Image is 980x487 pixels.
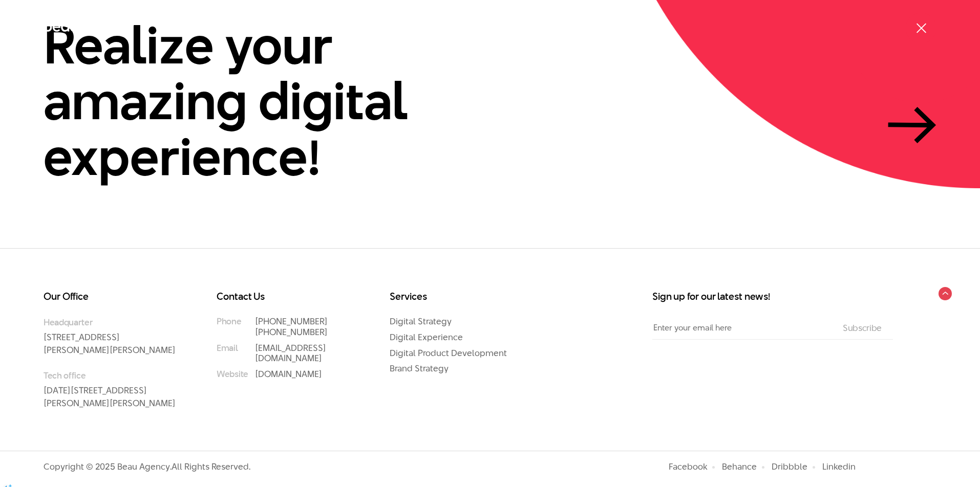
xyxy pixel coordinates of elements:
[217,292,349,302] h3: Contact Us
[255,368,322,380] a: [DOMAIN_NAME]
[390,347,507,359] a: Digital Product Development
[44,369,176,382] small: Tech office
[652,316,832,339] input: Enter your email here
[390,331,463,343] a: Digital Experience
[822,460,856,473] a: Linkedin
[390,362,449,374] a: Brand Strategy
[44,17,936,185] a: Realize your amazing digital experience!
[669,460,707,473] a: Facebook
[255,342,326,365] a: [EMAIL_ADDRESS][DOMAIN_NAME]
[44,316,176,328] small: Headquarter
[44,316,176,357] p: [STREET_ADDRESS][PERSON_NAME][PERSON_NAME]
[390,315,452,327] a: Digital Strategy
[217,316,241,327] small: Phone
[840,323,885,333] input: Subscribe
[255,326,328,338] a: [PHONE_NUMBER]
[217,369,248,380] small: Website
[44,292,176,302] h3: Our Office
[44,17,504,185] h2: Realize your amazing digital experience!
[217,343,238,353] small: Email
[722,460,757,473] a: Behance
[652,292,893,302] h3: Sign up for our latest news!
[390,292,522,302] h3: Services
[44,369,176,410] p: [DATE][STREET_ADDRESS][PERSON_NAME][PERSON_NAME]
[255,315,328,327] a: [PHONE_NUMBER]
[44,461,250,472] p: Copyright © 2025 Beau Agency. All Rights Reserved.
[772,460,807,473] a: Dribbble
